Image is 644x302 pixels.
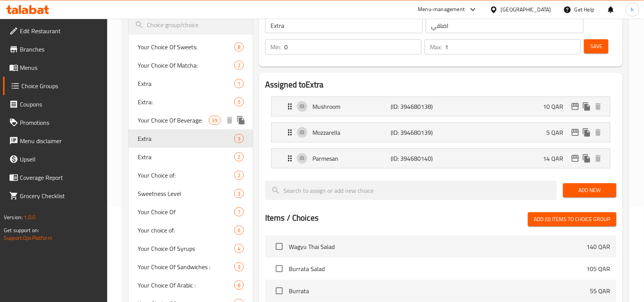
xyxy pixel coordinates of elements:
[138,61,234,70] span: Your Choice Of Matcha:
[129,111,253,129] div: Your Choice Of Beverage:39deleteduplicate
[129,221,253,239] div: Your choice of:6
[4,225,39,235] span: Get support on:
[581,153,592,164] button: duplicate
[534,215,610,224] span: Add (0) items to choice group
[21,81,101,90] span: Choice Groups
[129,184,253,203] div: Sweetness Level3
[418,5,465,14] div: Menu-management
[24,212,35,222] span: 1.0.0
[3,58,108,77] a: Menus
[20,26,101,36] span: Edit Restaurant
[265,212,319,224] h2: Items / Choices
[235,135,243,142] span: 3
[590,42,602,51] span: Save
[265,181,557,200] input: search
[271,261,287,277] span: Select choice
[129,129,253,148] div: Extra3
[235,263,243,271] span: 3
[235,227,243,234] span: 6
[20,100,101,109] span: Coupons
[271,283,287,299] span: Select choice
[235,245,243,252] span: 4
[138,207,234,216] span: Your Choice Of
[289,264,587,273] span: Burrata Salad
[3,40,108,58] a: Branches
[563,183,617,197] button: Add New
[138,171,234,180] span: Your Choice of:
[129,56,253,74] div: Your Choice Of Matcha:2
[234,42,244,52] div: Choices
[391,154,443,163] p: (ID: 394680140)
[20,173,101,182] span: Coverage Report
[224,115,235,126] button: delete
[430,42,442,52] p: Max:
[312,154,391,163] p: Parmesan
[20,155,101,164] span: Upsell
[270,42,281,52] p: Min:
[234,207,244,216] div: Choices
[391,102,443,111] p: (ID: 394680138)
[592,101,604,112] button: delete
[138,42,234,52] span: Your Choice Of Sweets:
[235,99,243,106] span: 5
[543,102,570,111] p: 10 QAR
[543,154,570,163] p: 14 QAR
[235,153,243,161] span: 2
[234,171,244,180] div: Choices
[4,212,23,222] span: Version:
[587,242,610,251] p: 140 QAR
[235,190,243,197] span: 3
[234,79,244,88] div: Choices
[289,242,587,251] span: Wagyu Thai Salad
[234,97,244,107] div: Choices
[4,233,52,243] a: Support.OpsPlatform
[138,116,208,125] span: Your Choice Of Beverage:
[138,281,234,290] span: Your Choice Of Arabic :
[234,134,244,143] div: Choices
[20,191,101,200] span: Grocery Checklist
[501,5,551,14] div: [GEOGRAPHIC_DATA]
[312,128,391,137] p: Mozzarella
[3,22,108,40] a: Edit Restaurant
[129,38,253,56] div: Your Choice Of Sweets:8
[129,276,253,294] div: Your Choice Of Arabic :8
[138,97,234,107] span: Extra:
[235,282,243,289] span: 8
[129,15,253,35] input: search
[3,113,108,132] a: Promotions
[584,39,609,53] button: Save
[528,212,617,226] button: Add (0) items to choice group
[138,226,234,235] span: Your choice of:
[265,145,617,171] li: Expand
[138,152,234,161] span: Extra
[129,258,253,276] div: Your Choice Of Sandwiches :3
[209,117,221,124] span: 39
[570,127,581,138] button: edit
[235,44,243,51] span: 8
[138,134,234,143] span: Extra
[272,123,610,142] div: Expand
[570,153,581,164] button: edit
[271,239,287,255] span: Select choice
[235,115,247,126] button: duplicate
[129,239,253,258] div: Your Choice Of Syrups4
[20,136,101,145] span: Menu disclaimer
[138,79,234,88] span: Extra
[3,168,108,187] a: Coverage Report
[581,101,592,112] button: duplicate
[592,127,604,138] button: delete
[631,5,634,14] span: h
[3,132,108,150] a: Menu disclaimer
[138,262,234,271] span: Your Choice Of Sandwiches :
[590,286,610,296] p: 55 QAR
[234,61,244,70] div: Choices
[592,153,604,164] button: delete
[3,150,108,168] a: Upsell
[312,102,391,111] p: Mushroom
[235,80,243,87] span: 1
[272,97,610,116] div: Expand
[129,203,253,221] div: Your Choice Of7
[569,186,610,195] span: Add New
[234,226,244,235] div: Choices
[570,101,581,112] button: edit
